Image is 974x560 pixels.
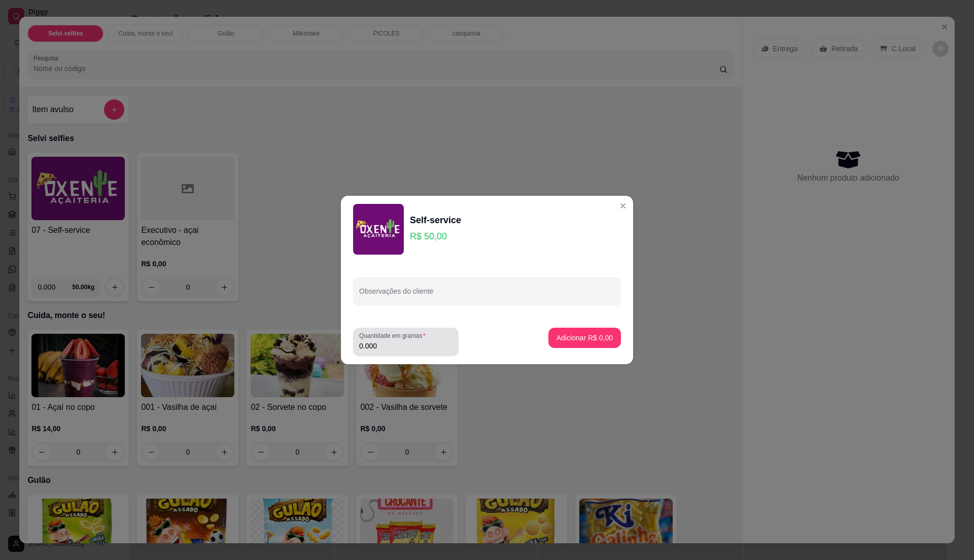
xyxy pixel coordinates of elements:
[410,213,461,227] div: Self-service
[353,204,404,255] img: product-image
[359,290,615,300] input: Observações do cliente
[359,341,453,351] input: Quantidade em gramas
[548,328,621,348] button: Adicionar R$ 0,00
[556,333,613,343] p: Adicionar R$ 0,00
[359,331,429,340] label: Quantidade em gramas
[410,229,461,243] p: R$ 50,00
[615,198,631,214] button: Close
